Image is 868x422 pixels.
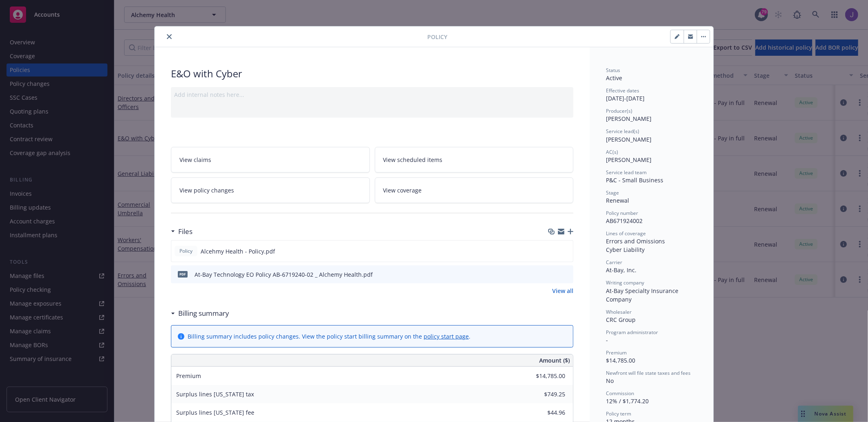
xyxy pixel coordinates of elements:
[517,388,570,400] input: 0.00
[517,370,570,382] input: 0.00
[171,177,370,203] a: View policy changes
[606,115,652,122] span: [PERSON_NAME]
[550,270,556,279] button: download file
[606,377,614,385] span: No
[178,247,194,255] span: Policy
[164,32,174,42] button: close
[171,67,573,81] div: E&O with Cyber
[178,271,188,277] span: pdf
[174,90,570,99] div: Add internal notes here...
[606,67,620,74] span: Status
[606,390,634,397] span: Commission
[606,410,631,417] span: Policy term
[606,217,643,225] span: AB671924002
[606,287,680,303] span: At-Bay Specialty Insurance Company
[552,286,573,295] a: View all
[195,270,373,279] div: At-Bay Technology EO Policy AB-6719240-02 _ Alchemy Health.pdf
[562,247,570,256] button: preview file
[606,169,647,176] span: Service lead team
[606,316,636,324] span: CRC Group
[606,210,638,216] span: Policy number
[606,237,697,245] div: Errors and Omissions
[171,226,192,237] div: Files
[176,390,254,398] span: Surplus lines [US_STATE] tax
[606,74,622,82] span: Active
[171,147,370,173] a: View claims
[549,247,556,256] button: download file
[424,332,469,340] a: policy start page
[383,186,422,195] span: View coverage
[606,336,608,344] span: -
[201,247,275,256] span: Alcehmy Health - Policy.pdf
[188,332,470,341] div: Billing summary includes policy changes. View the policy start billing summary on the .
[606,128,639,135] span: Service lead(s)
[606,149,618,155] span: AC(s)
[606,279,644,286] span: Writing company
[606,156,652,164] span: [PERSON_NAME]
[383,155,443,164] span: View scheduled items
[606,136,652,143] span: [PERSON_NAME]
[606,197,629,204] span: Renewal
[606,329,658,336] span: Program administrator
[178,226,192,237] h3: Files
[606,87,697,103] div: [DATE] - [DATE]
[539,356,570,365] span: Amount ($)
[606,107,632,114] span: Producer(s)
[178,308,229,319] h3: Billing summary
[179,155,211,164] span: View claims
[176,409,254,416] span: Surplus lines [US_STATE] fee
[179,186,234,195] span: View policy changes
[606,349,627,356] span: Premium
[606,397,649,405] span: 12% / $1,774.20
[606,356,635,364] span: $14,785.00
[606,308,632,315] span: Wholesaler
[606,176,663,184] span: P&C - Small Business
[375,147,574,173] a: View scheduled items
[176,372,201,380] span: Premium
[563,270,570,279] button: preview file
[606,266,636,274] span: At-Bay, Inc.
[606,370,691,376] span: Newfront will file state taxes and fees
[427,33,447,41] span: Policy
[606,259,622,266] span: Carrier
[606,189,619,196] span: Stage
[606,245,697,254] div: Cyber Liability
[606,87,639,94] span: Effective dates
[517,407,570,419] input: 0.00
[171,308,229,319] div: Billing summary
[606,230,646,237] span: Lines of coverage
[375,177,574,203] a: View coverage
